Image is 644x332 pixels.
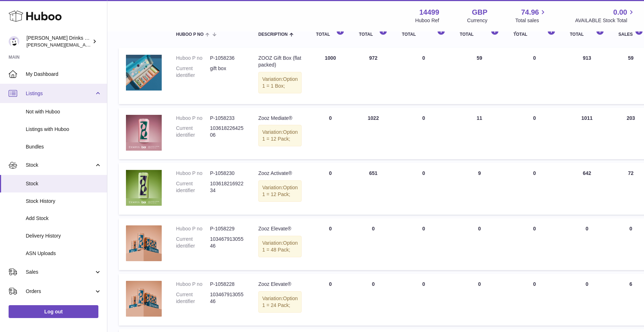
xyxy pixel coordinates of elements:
dt: Huboo P no [176,281,210,288]
td: 913 [563,48,611,104]
td: 0 [395,163,453,215]
dt: Huboo P no [176,115,210,122]
td: 0 [563,274,611,326]
div: [PERSON_NAME] Drinks LTD (t/a Zooz) [26,35,91,48]
span: 0 [533,226,536,231]
div: Variation: [258,180,302,202]
dd: P-1058229 [210,225,244,232]
td: 0 [309,163,352,215]
span: 0 [533,281,536,287]
span: Bundles [26,143,102,150]
strong: 14499 [419,8,439,17]
dt: Huboo P no [176,170,210,177]
td: 9 [453,163,506,215]
img: product image [126,170,162,206]
img: product image [126,225,162,261]
span: Stock [26,180,102,187]
div: ALLOCATED Total [460,27,499,37]
td: 11 [453,108,506,160]
div: Zooz Mediate® [258,115,302,122]
td: 0 [563,218,611,270]
div: Zooz Activate® [258,170,302,177]
span: [PERSON_NAME][EMAIL_ADDRESS][DOMAIN_NAME] [26,42,143,48]
div: Zooz Elevate® [258,281,302,288]
span: 74.96 [521,8,539,17]
span: My Dashboard [26,71,102,78]
dd: 10361821692234 [210,180,244,194]
td: 0 [352,218,395,270]
dd: 10346791305546 [210,236,244,249]
div: AVAILABLE Total [570,27,604,37]
td: 0 [453,274,506,326]
div: Currency [467,17,488,24]
span: 0.00 [613,8,627,17]
dd: P-1058228 [210,281,244,288]
dd: P-1058230 [210,170,244,177]
span: 0 [533,170,536,176]
td: 1000 [309,48,352,104]
a: 0.00 AVAILABLE Stock Total [575,8,635,24]
div: QUARANTINED Total [513,27,556,37]
div: Variation: [258,236,302,257]
td: 0 [352,274,395,326]
span: Sales [26,269,94,275]
span: Delivery History [26,233,102,239]
dt: Current identifier [176,125,210,138]
span: Huboo P no [176,32,204,37]
div: Huboo Ref [415,17,439,24]
td: 0 [453,218,506,270]
td: 0 [309,108,352,160]
td: 59 [453,48,506,104]
a: 74.96 Total sales [515,8,547,24]
div: UNPROCESSED Total [402,27,445,37]
span: Listings with Huboo [26,126,102,133]
td: 0 [395,48,453,104]
span: Orders [26,288,94,295]
dt: Huboo P no [176,55,210,62]
img: product image [126,281,162,317]
span: Add Stock [26,215,102,222]
a: Log out [9,305,98,318]
strong: GBP [472,8,487,17]
dd: P-1058233 [210,115,244,122]
span: Description [258,32,288,37]
td: 1022 [352,108,395,160]
td: 0 [395,274,453,326]
dd: 10346791305546 [210,291,244,305]
td: 1011 [563,108,611,160]
div: ZOOZ Gift Box (flat packed) [258,55,302,68]
td: 651 [352,163,395,215]
dt: Current identifier [176,291,210,305]
span: Not with Huboo [26,108,102,115]
td: 642 [563,163,611,215]
div: DUE IN TOTAL [316,27,345,37]
span: Stock History [26,198,102,205]
span: Listings [26,90,94,97]
span: 0 [533,115,536,121]
dt: Current identifier [176,65,210,79]
span: ASN Uploads [26,250,102,257]
td: 972 [352,48,395,104]
span: Stock [26,162,94,169]
span: Option 1 = 1 Box; [262,76,298,89]
span: AVAILABLE Stock Total [575,17,635,24]
td: 0 [309,274,352,326]
div: Zooz Elevate® [258,225,302,232]
td: 0 [395,218,453,270]
div: Variation: [258,125,302,146]
dd: P-1058236 [210,55,244,62]
div: Variation: [258,72,302,93]
dt: Current identifier [176,236,210,249]
span: Total sales [515,17,547,24]
img: daniel@zoosdrinks.com [9,36,19,47]
div: Variation: [258,291,302,313]
img: product image [126,55,162,91]
dd: gift box [210,65,244,79]
dd: 10361822642506 [210,125,244,138]
td: 0 [395,108,453,160]
dt: Current identifier [176,180,210,194]
img: product image [126,115,162,151]
td: 0 [309,218,352,270]
dt: Huboo P no [176,225,210,232]
span: 0 [533,55,536,61]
